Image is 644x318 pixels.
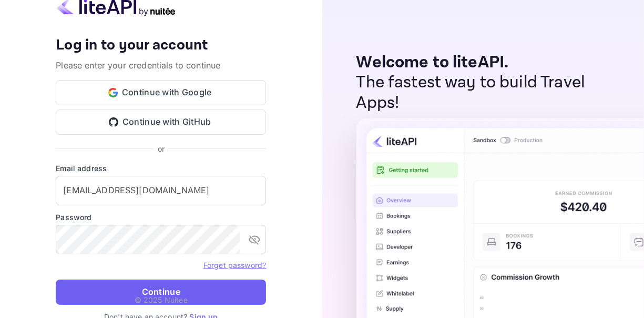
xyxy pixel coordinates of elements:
[56,163,266,174] label: Email address
[203,261,266,270] a: Forget password?
[203,260,266,270] a: Forget password?
[56,176,266,205] input: Enter your email address
[56,280,266,305] button: Continue
[135,294,188,305] p: © 2025 Nuitee
[56,59,266,72] p: Please enter your credentials to continue
[158,143,165,154] p: or
[56,36,266,55] h4: Log in to your account
[356,53,623,73] p: Welcome to liteAPI.
[56,80,266,105] button: Continue with Google
[356,73,623,113] p: The fastest way to build Travel Apps!
[56,110,266,135] button: Continue with GitHub
[56,212,266,223] label: Password
[244,229,265,250] button: toggle password visibility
